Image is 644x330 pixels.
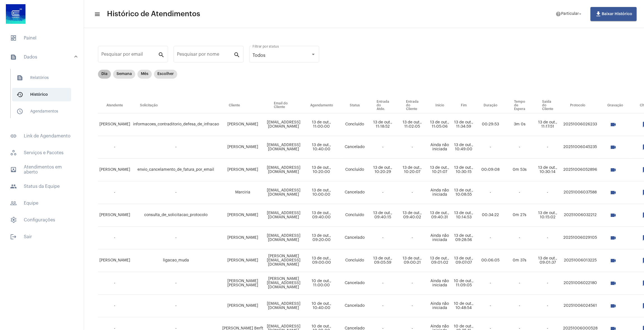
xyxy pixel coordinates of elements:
td: Ainda não iniciada [427,272,452,295]
mat-chip-list: selection [600,210,630,221]
td: [EMAIL_ADDRESS][DOMAIN_NAME] [265,295,302,317]
td: 13 de out., 09:20:00 [302,227,341,249]
td: 20251006026233 [562,113,599,136]
mat-chip-list: selection [600,119,630,130]
td: Marciria [220,181,265,204]
mat-icon: videocam [610,144,617,151]
th: Atendente [98,98,132,113]
td: 13 de out., 10:30:15 [452,159,475,181]
span: Agendamentos [12,105,71,118]
mat-chip: Escolher [154,70,177,79]
td: 20251006052896 [562,159,599,181]
img: d4669ae0-8c07-2337-4f67-34b0df7f5ae4.jpeg [4,3,27,25]
mat-chip-list: selection [600,278,630,289]
mat-icon: videocam [610,167,617,173]
mat-icon: help [556,11,561,17]
mat-chip-list: selection [600,164,630,175]
td: Ainda não iniciada [427,295,452,317]
td: - [398,136,427,159]
td: - [368,136,398,159]
mat-icon: sidenav icon [10,233,17,240]
mat-panel-title: Dados [10,54,75,60]
span: Relatórios [12,71,71,85]
td: 20251006037588 [562,181,599,204]
td: Cancelado [341,272,368,295]
td: 00:34:22 [475,204,506,227]
mat-icon: videocam [610,235,617,241]
td: - [475,181,506,204]
td: [PERSON_NAME][EMAIL_ADDRESS][DOMAIN_NAME] [265,249,302,272]
td: Ainda não iniciada [427,181,452,204]
td: - [398,181,427,204]
td: - [98,181,132,204]
th: Início [427,98,452,113]
td: 10 de out., 10:40:00 [302,295,341,317]
td: - [98,227,132,249]
span: Baixar Histórico [595,12,632,16]
td: [PERSON_NAME] [220,204,265,227]
td: 00:09:08 [475,159,506,181]
td: 20251006045235 [562,136,599,159]
button: Baixar Histórico [591,7,637,21]
td: 13 de out., 11:05:06 [427,113,452,136]
td: 13 de out., 10:20:00 [302,159,341,181]
td: 13 de out., 11:02:05 [398,113,427,136]
mat-icon: sidenav icon [10,183,17,190]
mat-icon: videocam [610,121,617,128]
td: Concluído [341,113,368,136]
mat-chip-list: selection [600,232,630,244]
span: Link de Agendamento [6,129,78,143]
td: - [475,295,506,317]
th: Duração [475,98,506,113]
mat-icon: sidenav icon [10,166,17,173]
mat-icon: videocam [610,280,617,287]
th: Fim [452,98,475,113]
td: 13 de out., 10:15:02 [534,204,562,227]
mat-expansion-panel-header: sidenav iconDados [3,48,84,66]
td: - [475,136,506,159]
td: 13 de out., 11:00:00 [302,113,341,136]
td: Concluído [341,159,368,181]
td: [EMAIL_ADDRESS][DOMAIN_NAME] [265,181,302,204]
td: [PERSON_NAME] [98,113,132,136]
td: Cancelado [341,227,368,249]
mat-icon: sidenav icon [17,108,23,115]
td: - [475,227,506,249]
mat-icon: search [158,51,165,58]
td: - [534,181,562,204]
input: Pesquisar por email [101,53,158,58]
td: 13 de out., 09:01:37 [534,249,562,272]
td: 00:06:05 [475,249,506,272]
td: 13 de out., 09:01:02 [427,249,452,272]
td: - [506,136,534,159]
th: Entrada do Cliente [398,98,427,113]
td: 20251006022180 [562,272,599,295]
td: - [368,181,398,204]
td: 00:29:53 [475,113,506,136]
mat-icon: videocam [610,303,617,309]
mat-chip-list: selection [600,142,630,153]
td: 13 de out., 11:18:52 [368,113,398,136]
span: consulta_de_solicitacao_protocolo [144,213,208,217]
td: [PERSON_NAME] [PERSON_NAME] [220,272,265,295]
span: Atendimentos em aberto [6,163,78,176]
td: 13 de out., 09:00:21 [398,249,427,272]
span: Histórico [12,88,71,101]
td: 13 de out., 09:07:07 [452,249,475,272]
span: Equipe [6,196,78,210]
td: [EMAIL_ADDRESS][DOMAIN_NAME] [265,113,302,136]
td: - [475,272,506,295]
td: [EMAIL_ADDRESS][DOMAIN_NAME] [265,227,302,249]
th: Tempo de Espera [506,98,534,113]
td: 13 de out., 09:40:31 [427,204,452,227]
mat-chip-list: selection [600,255,630,266]
mat-icon: search [234,51,240,58]
td: [PERSON_NAME] [220,249,265,272]
th: Cliente [220,98,265,113]
td: [EMAIL_ADDRESS][DOMAIN_NAME] [265,204,302,227]
td: Concluído [341,204,368,227]
mat-chip-list: selection [600,300,630,312]
td: - [368,295,398,317]
td: 13 de out., 10:21:07 [427,159,452,181]
mat-icon: videocam [610,257,617,264]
